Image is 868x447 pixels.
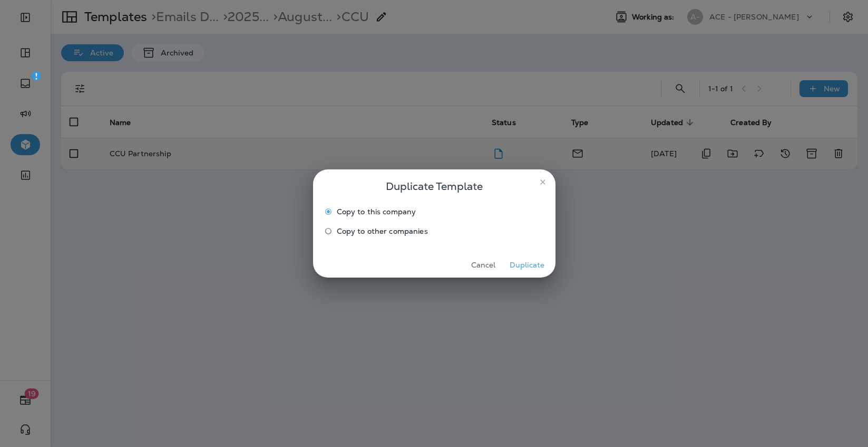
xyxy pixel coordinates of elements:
[386,178,483,195] span: Duplicate Template
[508,257,547,273] button: Duplicate
[534,174,551,191] button: close
[337,207,416,216] span: Copy to this company
[464,257,503,273] button: Cancel
[337,227,428,235] span: Copy to other companies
